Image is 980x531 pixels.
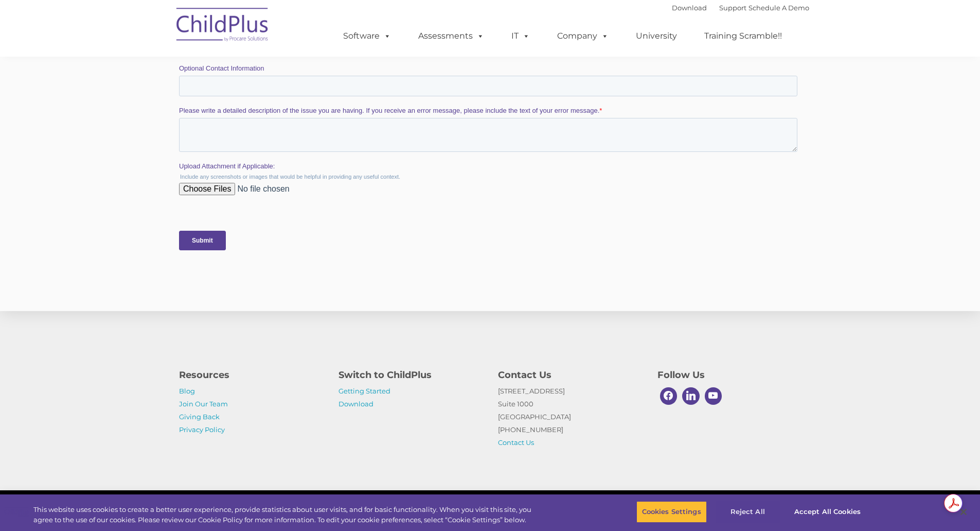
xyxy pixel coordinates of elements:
a: Giving Back [179,413,220,421]
a: Join Our Team [179,400,228,408]
p: [STREET_ADDRESS] Suite 1000 [GEOGRAPHIC_DATA] [PHONE_NUMBER] [498,385,642,449]
h4: Resources [179,368,323,382]
span: Phone number [311,102,355,110]
a: University [626,26,687,46]
img: ChildPlus by Procare Solutions [171,1,274,52]
a: Privacy Policy [179,425,225,434]
a: Youtube [702,385,725,407]
a: Getting Started [338,387,390,395]
h4: Contact Us [498,368,642,382]
button: Accept All Cookies [789,501,866,523]
a: Blog [179,387,195,395]
a: Schedule A Demo [749,4,809,12]
font: | [672,4,809,12]
span: Last name [311,60,343,67]
a: Facebook [657,385,680,407]
button: Cookies Settings [636,501,707,523]
a: IT [501,26,540,46]
a: Download [672,4,707,12]
a: Download [338,400,373,408]
h4: Follow Us [657,368,801,382]
a: Software [333,26,401,46]
a: Support [719,4,746,12]
a: Training Scramble!! [694,26,792,46]
a: Assessments [408,26,494,46]
div: This website uses cookies to create a better user experience, provide statistics about user visit... [33,505,539,525]
button: Reject All [716,501,780,523]
a: Linkedin [680,385,702,407]
a: Contact Us [498,438,534,447]
a: Company [547,26,619,46]
h4: Switch to ChildPlus [338,368,483,382]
